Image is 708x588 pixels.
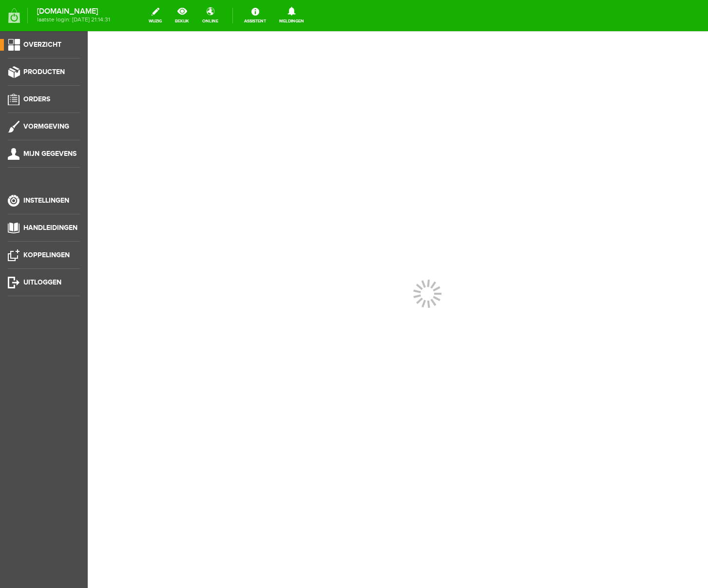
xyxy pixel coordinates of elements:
a: bekijk [169,5,195,26]
span: Uitloggen [23,278,61,286]
span: Koppelingen [23,251,70,259]
a: Assistent [238,5,272,26]
span: Handleidingen [23,224,77,232]
span: Mijn gegevens [23,150,77,158]
span: Orders [23,95,50,103]
span: Overzicht [23,40,61,49]
a: online [196,5,224,26]
span: Instellingen [23,196,69,205]
a: wijzig [143,5,168,26]
span: laatste login: [DATE] 21:14:31 [37,17,110,22]
span: Vormgeving [23,122,69,131]
a: Meldingen [273,5,310,26]
span: Producten [23,68,65,76]
strong: [DOMAIN_NAME] [37,9,110,14]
